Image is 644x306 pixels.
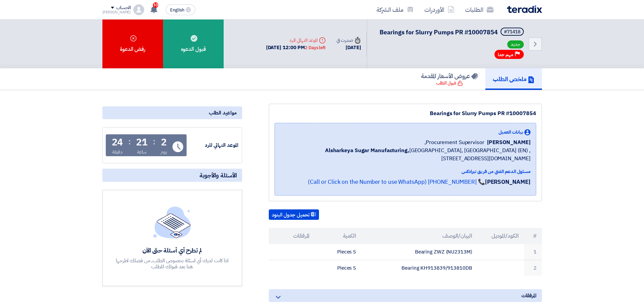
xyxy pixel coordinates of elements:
span: Bearings for Slurry Pumps PR #10007854 [380,28,498,37]
span: مهم جدا [498,52,513,58]
div: 24 [112,138,123,147]
h5: عروض الأسعار المقدمة [421,72,478,80]
h5: Bearings for Slurry Pumps PR #10007854 [380,28,525,37]
span: بيانات العميل [498,129,523,136]
a: ملخص الطلب [485,68,542,90]
th: الكود/الموديل [478,228,524,244]
th: البيان/الوصف [361,228,478,244]
div: الموعد النهائي للرد [188,141,238,149]
span: المرفقات [521,292,536,299]
span: الأسئلة والأجوبة [199,171,237,179]
div: قبول الطلب [436,80,463,87]
div: : [128,136,131,148]
span: جديد [507,40,524,48]
div: لم تطرح أي أسئلة حتى الآن [115,246,229,254]
td: 5 Pieces [315,260,361,276]
div: دقيقة [112,148,123,156]
div: يوم [161,148,167,156]
button: تحميل جدول البنود [269,209,319,220]
td: 1 [524,244,542,260]
div: [DATE] 12:00 PM [266,44,326,52]
td: 2 [524,260,542,276]
a: ملف الشركة [371,2,419,18]
td: 5 Pieces [315,244,361,260]
img: empty_state_list.svg [153,206,191,238]
div: صدرت في [336,37,361,44]
th: # [524,228,542,244]
img: Teradix logo [507,5,542,13]
th: الكمية [315,228,361,244]
div: 2 Days left [305,44,326,51]
a: 📞 [PHONE_NUMBER] (Call or Click on the Number to use WhatsApp) [308,178,485,186]
td: Bearing KH913839/913810DB [361,260,478,276]
span: [PERSON_NAME] [487,138,530,146]
div: 21 [136,138,148,147]
div: قبول الدعوه [163,20,224,68]
span: 10 [153,2,158,8]
th: المرفقات [269,228,315,244]
div: مواعيد الطلب [102,106,242,119]
div: [PERSON_NAME] [102,10,131,14]
div: 2 [161,138,167,147]
span: English [170,8,184,12]
h5: ملخص الطلب [493,75,535,83]
div: Bearings for Slurry Pumps PR #10007854 [275,109,536,117]
div: الموعد النهائي للرد [266,37,326,44]
img: profile_test.png [133,4,144,15]
div: الحساب [116,5,131,11]
b: Alsharkeya Sugar Manufacturing, [325,146,409,155]
button: English [166,4,195,15]
div: [DATE] [336,44,361,52]
a: الأوردرات [419,2,460,18]
span: Procurement Supervisor, [424,138,484,146]
span: [GEOGRAPHIC_DATA], [GEOGRAPHIC_DATA] (EN) ,[STREET_ADDRESS][DOMAIN_NAME] [280,146,530,163]
a: الطلبات [460,2,499,18]
strong: [PERSON_NAME] [485,178,530,186]
div: #71418 [504,30,520,34]
div: مسئول الدعم الفني من فريق تيرادكس [280,168,530,175]
td: Bearing ZWZ (NU2313M) [361,244,478,260]
div: اذا كانت لديك أي اسئلة بخصوص الطلب, من فضلك اطرحها هنا بعد قبولك للطلب [115,258,229,270]
div: رفض الدعوة [102,20,163,68]
div: : [153,136,155,148]
a: عروض الأسعار المقدمة قبول الطلب [414,68,485,90]
div: ساعة [137,148,147,156]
